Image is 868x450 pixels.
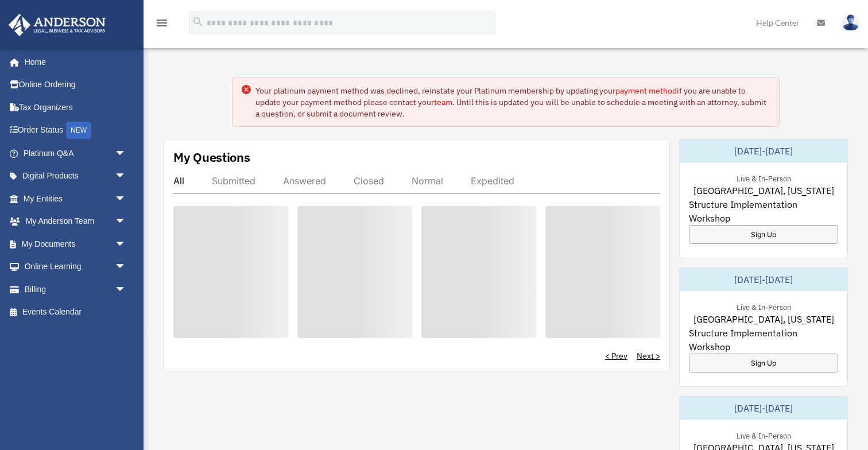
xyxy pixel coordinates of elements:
a: < Prev [605,350,627,362]
span: arrow_drop_down [115,142,138,165]
span: arrow_drop_down [115,255,138,279]
span: arrow_drop_down [115,165,138,188]
div: Your platinum payment method was declined, reinstate your Platinum membership by updating your if... [255,85,770,119]
div: Submitted [212,175,255,187]
i: search [192,15,204,28]
span: arrow_drop_down [115,232,138,256]
span: [GEOGRAPHIC_DATA], [US_STATE] [693,184,834,197]
a: menu [155,20,169,30]
a: team [434,97,452,107]
a: Next > [637,350,660,362]
span: arrow_drop_down [115,278,138,301]
span: Structure Implementation Workshop [689,326,838,354]
span: arrow_drop_down [115,210,138,234]
span: [GEOGRAPHIC_DATA], [US_STATE] [693,312,834,326]
div: [DATE]-[DATE] [680,397,847,420]
a: Sign Up [689,354,838,373]
a: Digital Productsarrow_drop_down [8,165,144,188]
div: [DATE]-[DATE] [680,139,847,162]
a: payment method [615,86,677,96]
div: Live & In-Person [727,300,800,312]
div: Closed [354,175,384,187]
span: arrow_drop_down [115,187,138,211]
div: Live & In-Person [727,172,800,184]
div: [DATE]-[DATE] [680,268,847,291]
a: My Documentsarrow_drop_down [8,232,144,255]
img: Anderson Advisors Platinum Portal [5,14,109,36]
div: Expedited [471,175,514,187]
div: My Questions [173,149,250,166]
a: Order StatusNEW [8,119,144,142]
div: Answered [283,175,326,187]
div: NEW [66,122,91,139]
a: My Entitiesarrow_drop_down [8,187,144,210]
a: Billingarrow_drop_down [8,278,144,301]
a: Platinum Q&Aarrow_drop_down [8,142,144,165]
div: Normal [412,175,443,187]
a: Sign Up [689,225,838,244]
a: Events Calendar [8,301,144,324]
a: Online Ordering [8,73,144,96]
i: menu [155,16,169,30]
img: User Pic [842,14,859,31]
div: Live & In-Person [727,429,800,441]
a: Home [8,51,138,73]
a: My Anderson Teamarrow_drop_down [8,210,144,233]
a: Online Learningarrow_drop_down [8,255,144,278]
div: All [173,175,184,187]
a: Tax Organizers [8,96,144,119]
span: Structure Implementation Workshop [689,197,838,225]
